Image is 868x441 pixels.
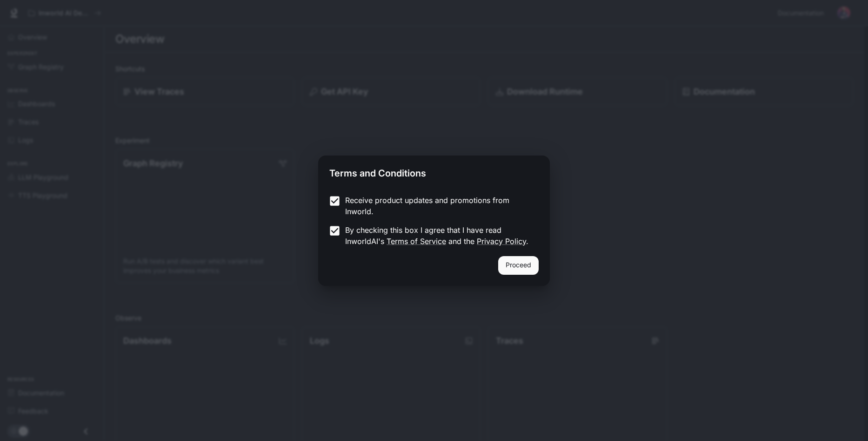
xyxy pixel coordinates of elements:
button: Proceed [498,256,539,275]
h2: Terms and Conditions [318,156,550,187]
a: Terms of Service [387,237,446,246]
p: By checking this box I agree that I have read InworldAI's and the . [345,224,531,247]
p: Receive product updates and promotions from Inworld. [345,195,531,217]
a: Privacy Policy [477,237,526,246]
